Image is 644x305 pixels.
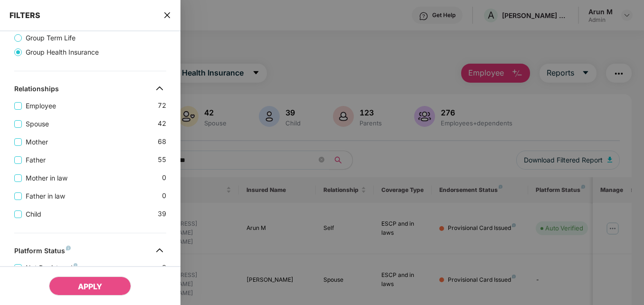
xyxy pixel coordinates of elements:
span: 55 [158,154,166,165]
span: 0 [162,262,166,273]
span: 68 [158,136,166,147]
span: Father in law [22,191,69,201]
span: APPLY [78,282,102,291]
span: Father [22,155,49,165]
span: FILTERS [9,10,40,20]
span: 72 [158,100,166,111]
div: Relationships [14,85,59,96]
span: Not Registered [22,263,81,273]
span: Mother [22,137,52,147]
img: svg+xml;base64,PHN2ZyB4bWxucz0iaHR0cDovL3d3dy53My5vcmcvMjAwMC9zdmciIHdpZHRoPSIzMiIgaGVpZ2h0PSIzMi... [152,81,167,96]
span: Employee [22,101,60,111]
span: Mother in law [22,173,71,183]
span: 0 [162,191,166,201]
img: svg+xml;base64,PHN2ZyB4bWxucz0iaHR0cDovL3d3dy53My5vcmcvMjAwMC9zdmciIHdpZHRoPSI4IiBoZWlnaHQ9IjgiIH... [66,246,71,250]
span: 0 [162,172,166,183]
span: Child [22,209,45,219]
span: Spouse [22,119,53,129]
img: svg+xml;base64,PHN2ZyB4bWxucz0iaHR0cDovL3d3dy53My5vcmcvMjAwMC9zdmciIHdpZHRoPSIzMiIgaGVpZ2h0PSIzMi... [152,243,167,258]
img: svg+xml;base64,PHN2ZyB4bWxucz0iaHR0cDovL3d3dy53My5vcmcvMjAwMC9zdmciIHdpZHRoPSI4IiBoZWlnaHQ9IjgiIH... [74,263,77,267]
span: close [163,10,171,20]
span: 39 [158,209,166,219]
span: Group Term Life [22,33,79,43]
span: 42 [158,118,166,129]
span: Group Health Insurance [22,47,103,57]
button: APPLY [49,276,131,295]
div: Platform Status [14,247,71,258]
